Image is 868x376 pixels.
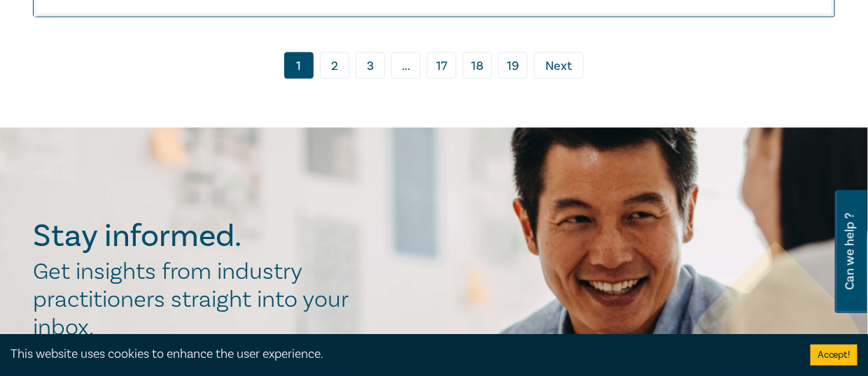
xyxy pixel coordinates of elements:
[811,345,857,366] button: Accept cookies
[546,58,573,76] span: Next
[391,52,421,79] span: ...
[10,345,790,363] div: This website uses cookies to enhance the user experience.
[320,52,349,79] a: 2
[534,52,584,79] a: Next
[356,52,385,79] a: 3
[427,52,456,79] a: 17
[463,52,492,79] a: 18
[33,259,363,342] h2: Get insights from industry practitioners straight into your inbox.
[284,52,314,79] a: 1
[498,52,528,79] a: 19
[843,198,857,305] span: Can we help ?
[33,219,363,255] h2: Stay informed.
